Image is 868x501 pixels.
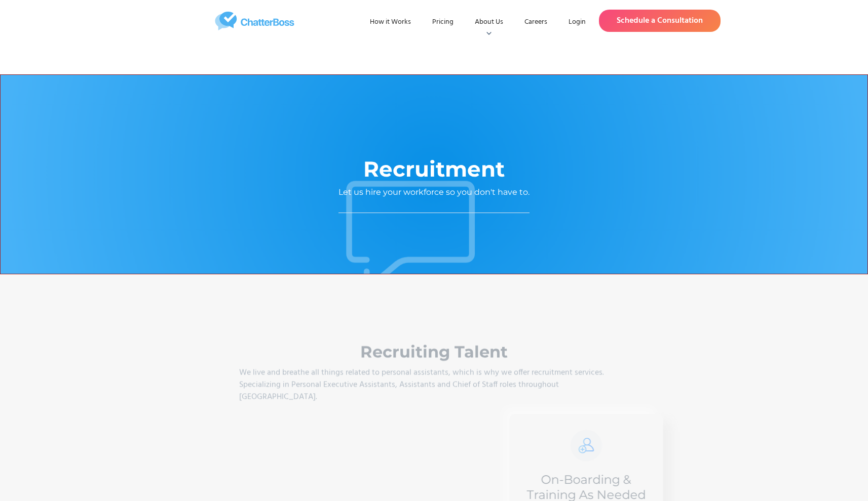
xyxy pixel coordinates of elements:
a: Careers [516,13,555,31]
a: Login [560,13,594,31]
a: home [147,12,362,30]
h1: Recruitment [363,156,505,182]
a: How it Works [362,13,419,31]
div: About Us [467,13,511,31]
a: Schedule a Consultation [599,10,721,32]
div: Specialized Services [374,324,494,332]
a: Pricing [424,13,462,31]
p: We live and breathe all things related to personal assistants, which is why we offer recruitment ... [239,366,629,403]
div: Let us hire your workforce so you don't have to. [338,187,530,197]
strong: Recruiting Talent [360,342,508,361]
div: About Us [475,17,503,27]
